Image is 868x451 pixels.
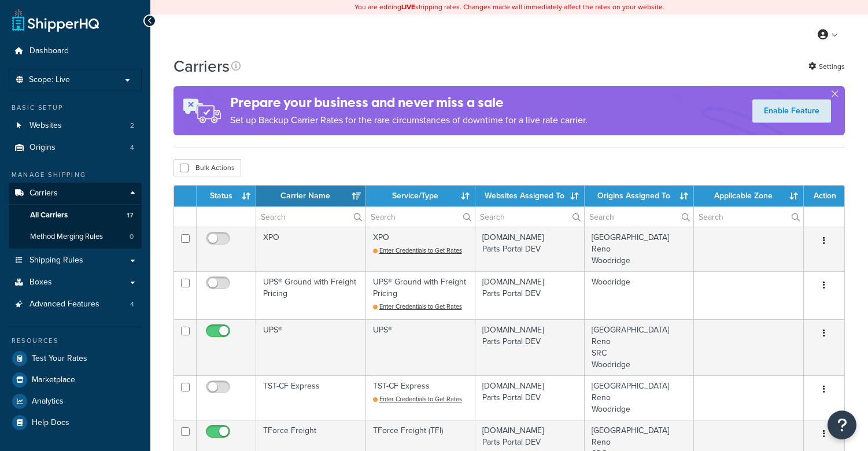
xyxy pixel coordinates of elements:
li: Origins [9,137,142,158]
span: Carriers [29,188,58,198]
span: Advanced Features [29,300,99,309]
li: All Carriers [9,205,142,226]
td: [DOMAIN_NAME] Parts Portal DEV [475,271,585,319]
span: Enter Credentials to Get Rates [379,246,462,255]
input: Search [475,207,584,227]
span: 0 [130,232,134,242]
td: [DOMAIN_NAME] Parts Portal DEV [475,319,585,375]
a: Method Merging Rules 0 [9,226,142,247]
td: [DOMAIN_NAME] Parts Portal DEV [475,227,585,271]
div: Manage Shipping [9,170,142,180]
span: 4 [130,143,134,153]
input: Search [256,207,365,227]
th: Carrier Name: activate to sort column ascending [256,186,365,206]
span: All Carriers [30,210,68,220]
span: Scope: Live [29,75,70,85]
button: Open Resource Center [828,411,856,439]
span: Enter Credentials to Get Rates [379,302,462,311]
a: Help Docs [9,412,142,433]
li: Websites [9,115,142,136]
td: Woodridge [585,271,694,319]
a: Websites 2 [9,115,142,136]
th: Action [804,186,844,206]
li: Carriers [9,183,142,249]
input: Search [585,207,693,227]
span: 17 [127,210,134,220]
h4: Prepare your business and never miss a sale [230,93,588,112]
a: All Carriers 17 [9,205,142,226]
span: Dashboard [29,46,69,56]
a: Enable Feature [752,99,831,123]
span: Origins [29,143,56,153]
a: Marketplace [9,369,142,390]
span: Marketplace [32,375,75,385]
input: Search [694,207,803,227]
td: TST-CF Express [366,375,475,420]
td: UPS® Ground with Freight Pricing [366,271,475,319]
a: Origins 4 [9,137,142,158]
a: Enter Credentials to Get Rates [373,394,462,404]
a: ShipperHQ Home [12,9,99,32]
a: Enter Credentials to Get Rates [373,246,462,255]
a: Shipping Rules [9,250,142,271]
a: Advanced Features 4 [9,294,142,315]
th: Origins Assigned To: activate to sort column ascending [585,186,694,206]
a: Dashboard [9,40,142,62]
a: Analytics [9,391,142,412]
a: Settings [808,58,845,75]
li: Method Merging Rules [9,226,142,247]
td: [GEOGRAPHIC_DATA] Reno Woodridge [585,375,694,420]
td: UPS® [256,319,365,375]
a: Enter Credentials to Get Rates [373,302,462,311]
span: Websites [29,121,62,131]
td: UPS® Ground with Freight Pricing [256,271,365,319]
a: Carriers [9,183,142,204]
th: Websites Assigned To: activate to sort column ascending [475,186,585,206]
th: Applicable Zone: activate to sort column ascending [694,186,803,206]
span: Enter Credentials to Get Rates [379,394,462,404]
h1: Carriers [173,55,230,77]
span: 4 [130,300,134,309]
td: XPO [256,227,365,271]
button: Bulk Actions [173,159,241,176]
td: UPS® [366,319,475,375]
td: TST-CF Express [256,375,365,420]
img: ad-rules-rateshop-fe6ec290ccb7230408bd80ed9643f0289d75e0ffd9eb532fc0e269fcd187b520.png [173,86,230,135]
td: XPO [366,227,475,271]
th: Status: activate to sort column ascending [197,186,256,206]
input: Search [366,207,475,227]
span: 2 [130,121,134,131]
li: Advanced Features [9,294,142,315]
td: [GEOGRAPHIC_DATA] Reno Woodridge [585,227,694,271]
td: [GEOGRAPHIC_DATA] Reno SRC Woodridge [585,319,694,375]
p: Set up Backup Carrier Rates for the rare circumstances of downtime for a live rate carrier. [230,112,588,128]
td: [DOMAIN_NAME] Parts Portal DEV [475,375,585,420]
div: Resources [9,336,142,346]
span: Analytics [32,397,64,406]
a: Boxes [9,272,142,293]
span: Shipping Rules [29,256,83,265]
th: Service/Type: activate to sort column ascending [366,186,475,206]
span: Boxes [29,278,52,287]
a: Test Your Rates [9,348,142,369]
span: Method Merging Rules [30,232,103,242]
span: Help Docs [32,418,69,428]
span: Test Your Rates [32,354,87,364]
b: LIVE [401,2,415,12]
div: Basic Setup [9,103,142,113]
